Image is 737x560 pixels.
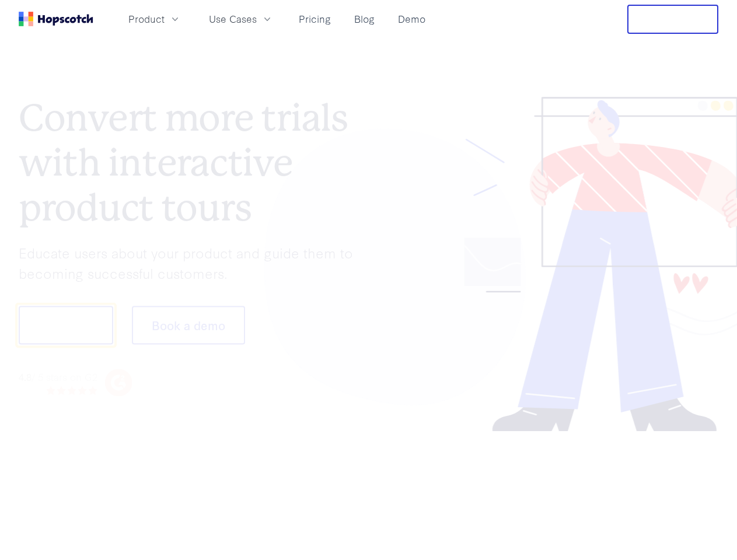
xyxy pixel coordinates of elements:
button: Show me! [19,306,113,345]
a: Pricing [294,9,336,29]
strong: 4.8 [19,369,32,383]
a: Demo [393,9,430,29]
button: Use Cases [202,9,280,29]
a: Blog [350,9,379,29]
h1: Convert more trials with interactive product tours [19,96,369,230]
div: / 5 stars on G2 [19,369,97,384]
span: Use Cases [209,12,257,26]
button: Product [121,9,188,29]
button: Free Trial [627,5,718,34]
a: Home [19,12,93,26]
span: Product [128,12,165,26]
p: Educate users about your product and guide them to becoming successful customers. [19,242,369,282]
button: Book a demo [132,306,245,345]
